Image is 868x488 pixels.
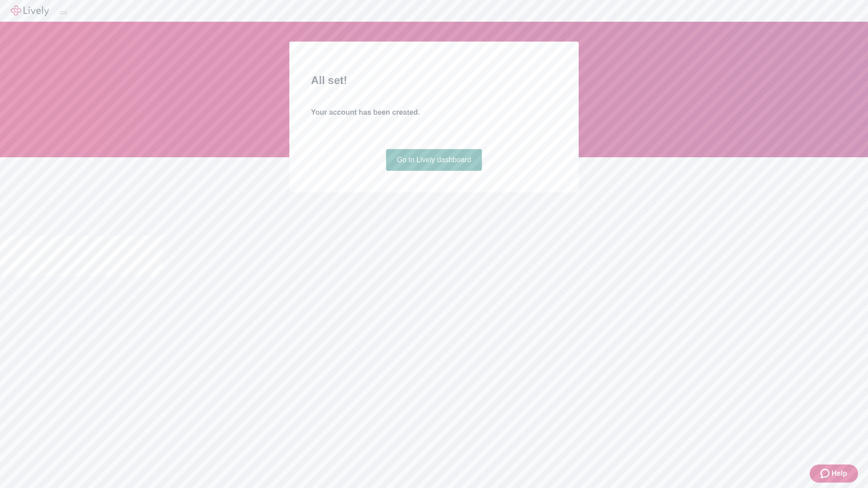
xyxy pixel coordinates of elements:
[821,468,831,479] svg: Zendesk support icon
[386,149,482,171] a: Go to Lively dashboard
[11,5,49,16] img: Lively
[60,11,67,14] button: Log out
[831,468,847,479] span: Help
[311,107,557,118] h4: Your account has been created.
[311,72,557,89] h2: All set!
[810,465,858,483] button: Zendesk support iconHelp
